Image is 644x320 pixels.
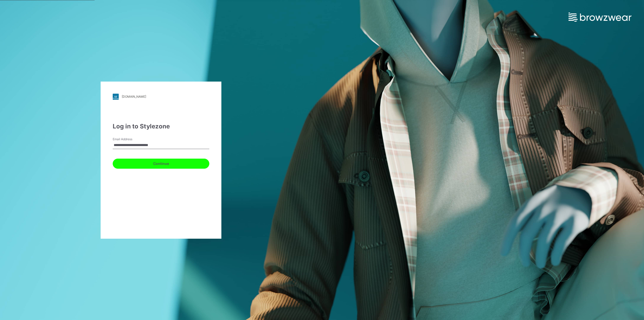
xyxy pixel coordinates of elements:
[113,94,209,100] a: [DOMAIN_NAME]
[113,122,209,131] div: Log in to Stylezone
[113,94,119,100] img: stylezone-logo.562084cfcfab977791bfbf7441f1a819.svg
[113,137,148,141] label: Email Address
[122,95,146,98] div: [DOMAIN_NAME]
[113,159,209,169] button: Continue
[569,13,631,22] img: browzwear-logo.e42bd6dac1945053ebaf764b6aa21510.svg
